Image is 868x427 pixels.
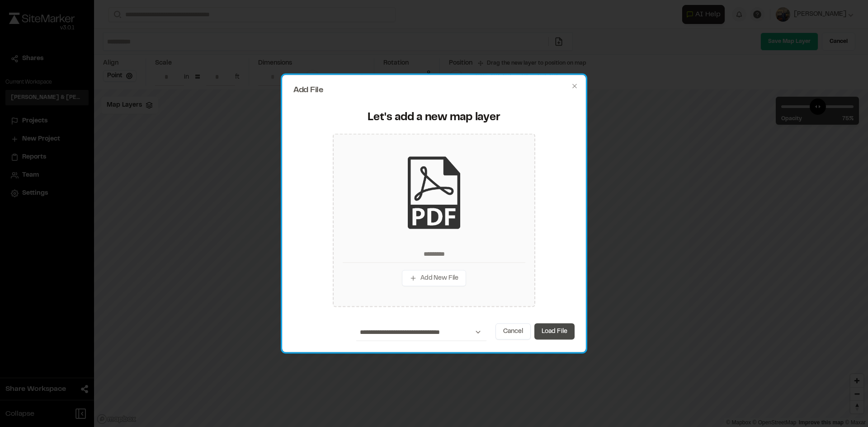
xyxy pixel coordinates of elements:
[495,324,531,340] button: Cancel
[299,110,569,125] div: Let's add a new map layer
[402,270,466,286] button: Add New File
[398,156,470,229] img: pdf_black_icon.png
[534,324,575,340] button: Load File
[293,86,575,94] h2: Add File
[333,134,535,307] div: Add New File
